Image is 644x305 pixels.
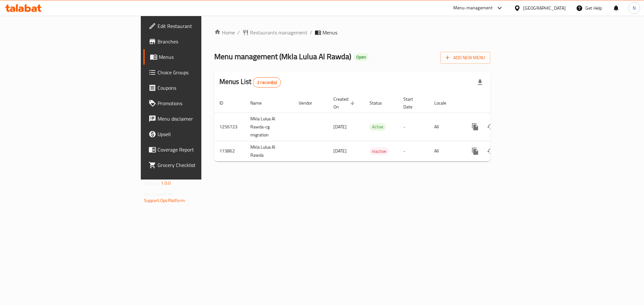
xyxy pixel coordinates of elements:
a: Restaurants management [242,29,307,36]
li: / [310,29,312,36]
span: Upsell [158,130,243,138]
span: Get support on: [144,190,174,198]
nav: breadcrumb [214,29,490,36]
span: Status [370,99,390,107]
span: 1.0.0 [161,179,171,187]
a: Coverage Report [143,142,248,157]
td: All [429,113,462,141]
div: Export file [472,75,488,90]
div: Active [370,123,386,131]
td: All [429,141,462,161]
span: Edit Restaurant [158,22,243,30]
a: Branches [143,34,248,49]
div: Inactive [370,147,389,155]
button: more [467,119,483,134]
div: Total records count [253,77,281,88]
span: Promotions [158,99,243,107]
span: Choice Groups [158,69,243,76]
a: Upsell [143,126,248,142]
a: Menu disclaimer [143,111,248,126]
span: Created On [333,95,357,111]
div: Menu-management [453,4,493,12]
td: - [398,141,429,161]
span: 2 record(s) [253,79,281,86]
div: [GEOGRAPHIC_DATA] [523,5,566,12]
a: Grocery Checklist [143,157,248,173]
td: Mkla Lulua Al Rawda [245,141,293,161]
span: N [633,5,636,12]
a: Menus [143,49,248,65]
span: Menu management ( Mkla Lulua Al Rawda ) [214,49,351,64]
span: Menus [159,53,243,61]
span: Coverage Report [158,146,243,153]
span: Add New Menu [446,54,485,62]
span: [DATE] [333,123,347,131]
button: Change Status [483,119,498,134]
div: Open [354,53,369,61]
span: Restaurants management [250,29,307,36]
span: Inactive [370,148,389,155]
span: Version: [144,179,160,187]
span: Grocery Checklist [158,161,243,169]
button: Add New Menu [440,52,490,64]
span: Coupons [158,84,243,92]
h2: Menus List [219,77,281,88]
a: Choice Groups [143,65,248,80]
th: Actions [462,93,534,113]
span: Vendor [299,99,321,107]
span: Name [250,99,270,107]
span: Locale [434,99,455,107]
a: Edit Restaurant [143,18,248,34]
span: Branches [158,38,243,45]
button: more [467,143,483,159]
span: Open [354,54,369,60]
td: - [398,113,429,141]
span: Menu disclaimer [158,115,243,123]
span: Active [370,123,386,131]
a: Support.OpsPlatform [144,196,185,205]
a: Promotions [143,96,248,111]
span: [DATE] [333,147,347,155]
a: Coupons [143,80,248,96]
table: enhanced table [214,93,534,162]
span: ID [219,99,232,107]
span: Menus [322,29,337,36]
button: Change Status [483,143,498,159]
span: Start Date [403,95,421,111]
td: Mkla Lulua Al Rawda-cg migration [245,113,293,141]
